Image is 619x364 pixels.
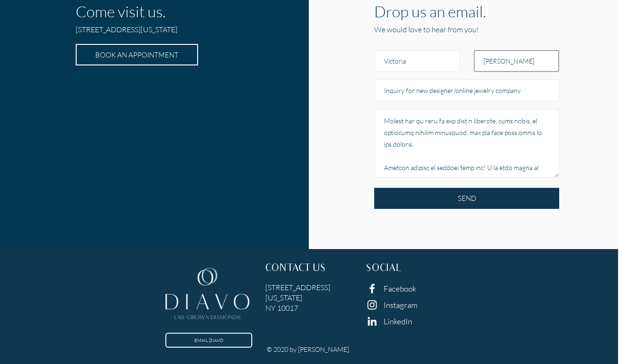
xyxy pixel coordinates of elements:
iframe: Drift Widget Chat Controller [572,317,608,353]
a: Instagram [384,300,418,310]
span: BOOK AN APPOINTMENT [95,50,178,59]
img: facebook [366,282,378,295]
h6: © 2020 by [PERSON_NAME]. [267,345,350,353]
a: EMAIL DIAVO [165,333,252,348]
h3: CONTACT US [265,264,352,275]
h5: We would love to hear from you! [374,24,559,35]
input: Name* [374,50,460,72]
h5: [STREET_ADDRESS] [US_STATE] NY 10017 [265,282,352,313]
h5: [STREET_ADDRESS][US_STATE] [76,24,225,38]
input: Email* [474,50,559,72]
a: Facebook [384,284,416,293]
img: linkedin [366,315,378,328]
img: instagram [366,299,378,311]
a: LinkedIn [384,316,412,326]
h3: SOCIAL [366,264,452,275]
img: footer-logo [165,264,249,327]
input: Subject [374,79,559,101]
h1: Drop us an email. [374,2,559,21]
a: BOOK AN APPOINTMENT [76,44,198,65]
h1: Come visit us. [76,2,225,21]
input: SEND [374,188,559,209]
iframe: Drift Widget Chat Window [427,220,613,323]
